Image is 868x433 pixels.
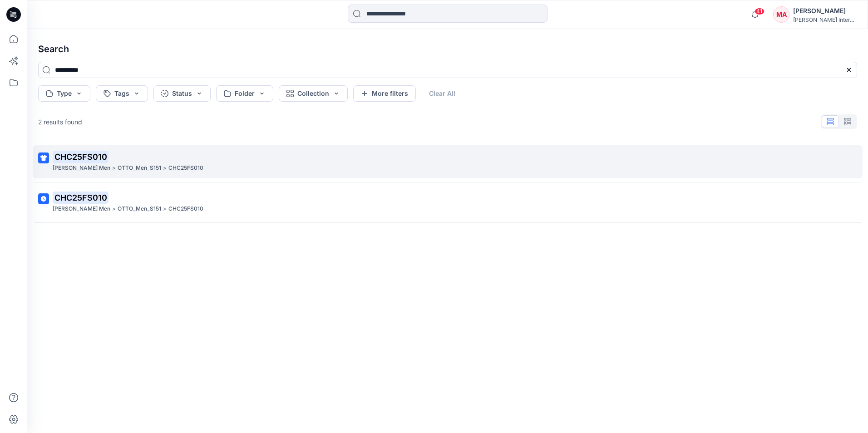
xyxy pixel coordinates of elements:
[279,85,348,102] button: Collection
[168,163,203,173] p: CHC25FS010
[118,163,161,173] p: OTTO_Men_S151
[112,204,116,214] p: >
[163,163,167,173] p: >
[53,150,108,163] mark: CHC25FS010
[38,85,90,102] button: Type
[773,6,789,23] div: MA
[216,85,273,102] button: Folder
[168,204,203,214] p: CHC25FS010
[153,85,211,102] button: Status
[53,204,110,214] p: OTTO Men
[793,16,857,23] div: [PERSON_NAME] International
[38,117,82,127] p: 2 results found
[96,85,148,102] button: Tags
[793,5,857,16] div: [PERSON_NAME]
[353,85,416,102] button: More filters
[112,163,116,173] p: >
[33,145,863,178] a: CHC25FS010[PERSON_NAME] Men>OTTO_Men_S151>CHC25FS010
[53,191,108,204] mark: CHC25FS010
[118,204,161,214] p: OTTO_Men_S151
[33,186,863,219] a: CHC25FS010[PERSON_NAME] Men>OTTO_Men_S151>CHC25FS010
[53,163,110,173] p: OTTO Men
[163,204,167,214] p: >
[31,36,864,62] h4: Search
[755,8,764,15] span: 41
